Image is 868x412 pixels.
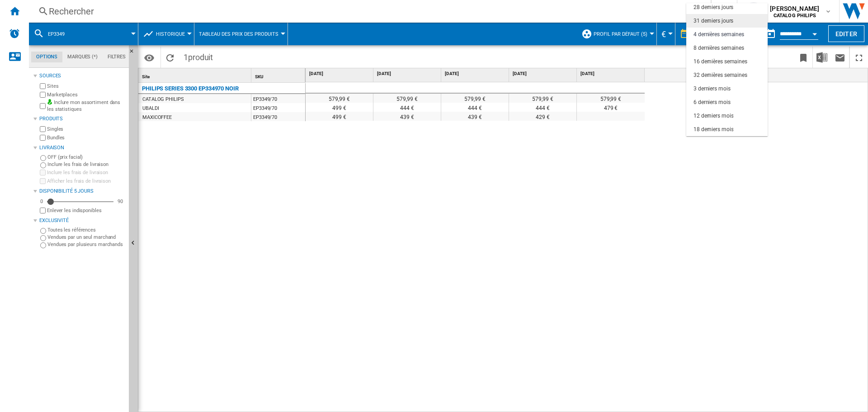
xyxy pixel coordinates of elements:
[693,112,733,120] div: 12 derniers mois
[693,99,731,106] div: 6 derniers mois
[693,71,747,79] div: 32 dernières semaines
[693,44,744,52] div: 8 dernières semaines
[693,58,747,66] div: 16 dernières semaines
[693,4,733,11] div: 28 derniers jours
[693,85,731,93] div: 3 derniers mois
[693,31,744,38] div: 4 dernières semaines
[693,126,733,133] div: 18 derniers mois
[693,17,733,25] div: 31 derniers jours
